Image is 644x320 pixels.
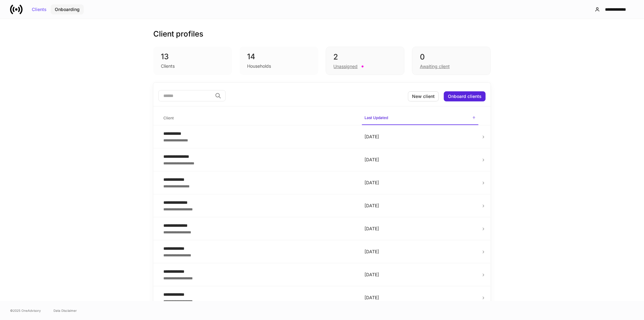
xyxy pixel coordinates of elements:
div: 0Awaiting client [412,47,491,75]
button: Clients [28,4,51,14]
h6: Last Updated [364,115,388,121]
p: [DATE] [364,180,476,186]
div: Awaiting client [420,63,450,70]
span: Last Updated [362,111,478,125]
div: Clients [32,7,47,12]
div: 2Unassigned [326,47,404,75]
span: © 2025 OneAdvisory [10,308,41,313]
div: New client [412,94,435,99]
div: Onboard clients [448,94,482,99]
div: 14 [247,52,311,62]
p: [DATE] [364,134,476,140]
div: Households [247,63,271,69]
p: [DATE] [364,157,476,163]
p: [DATE] [364,294,476,301]
h6: Client [163,115,174,121]
div: Unassigned [334,63,358,70]
div: 13 [161,52,224,62]
button: Onboarding [51,4,84,14]
div: 2 [334,52,397,62]
span: Client [161,112,357,125]
p: [DATE] [364,271,476,278]
p: [DATE] [364,226,476,232]
button: Onboard clients [444,91,486,101]
p: [DATE] [364,203,476,209]
button: New client [408,91,439,101]
a: Data Disclaimer [54,308,77,313]
p: [DATE] [364,249,476,255]
div: 0 [420,52,483,62]
h3: Client profiles [153,29,203,39]
div: Onboarding [55,7,80,12]
div: Clients [161,63,175,69]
